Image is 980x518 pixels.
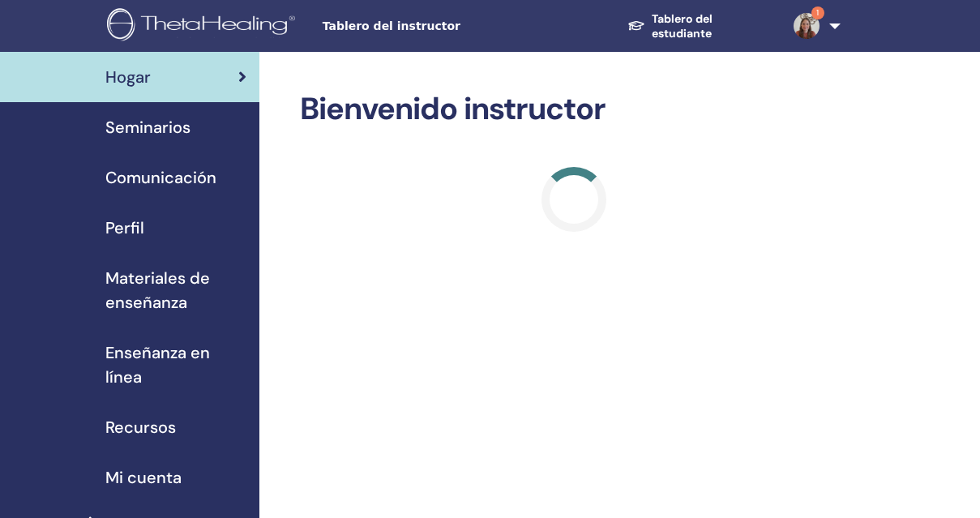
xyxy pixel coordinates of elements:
[627,19,646,32] img: graduation-cap-white.svg
[105,165,216,190] span: Comunicación
[107,8,301,45] img: logo.png
[300,91,849,128] h2: Bienvenido instructor
[105,65,151,89] span: Hogar
[105,465,182,490] span: Mi cuenta
[105,266,246,315] span: Materiales de enseñanza
[105,415,176,439] span: Recursos
[811,6,824,19] span: 1
[794,13,820,39] img: default.jpg
[614,4,781,49] a: Tablero del estudiante
[105,340,246,389] span: Enseñanza en línea
[323,18,566,35] span: Tablero del instructor
[105,115,190,139] span: Seminarios
[105,216,144,240] span: Perfil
